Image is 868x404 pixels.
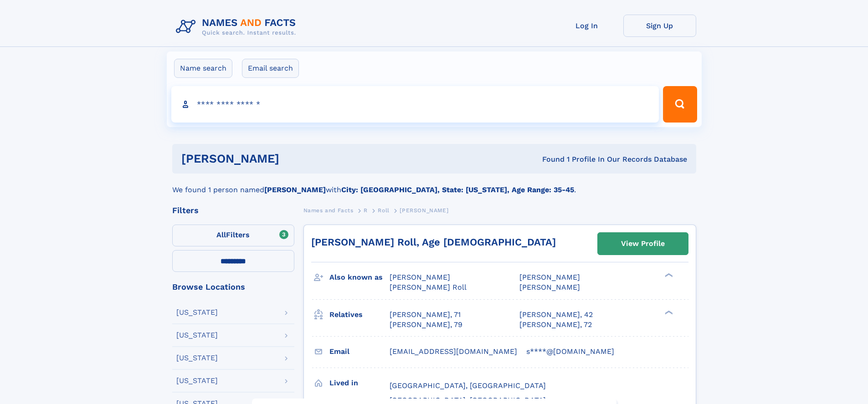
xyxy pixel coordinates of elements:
[311,236,556,248] a: [PERSON_NAME] Roll, Age [DEMOGRAPHIC_DATA]
[390,283,467,291] span: [PERSON_NAME] Roll
[176,354,218,362] div: [US_STATE]
[378,205,389,216] a: Roll
[172,206,294,215] div: Filters
[176,332,218,339] div: [US_STATE]
[550,15,623,37] a: Log In
[598,233,688,255] a: View Profile
[329,270,390,285] h3: Also known as
[390,347,517,356] span: [EMAIL_ADDRESS][DOMAIN_NAME]
[242,59,299,78] label: Email search
[378,207,389,214] span: Roll
[176,377,218,384] div: [US_STATE]
[172,174,696,195] div: We found 1 person named with .
[519,320,592,330] a: [PERSON_NAME], 72
[519,273,580,281] span: [PERSON_NAME]
[216,230,226,239] span: All
[390,381,546,390] span: [GEOGRAPHIC_DATA], [GEOGRAPHIC_DATA]
[329,344,390,359] h3: Email
[264,185,326,194] b: [PERSON_NAME]
[663,309,673,315] div: ❯
[623,15,696,37] a: Sign Up
[181,153,411,164] h1: [PERSON_NAME]
[174,59,232,78] label: Name search
[171,86,659,123] input: search input
[663,86,697,123] button: Search Button
[519,283,580,291] span: [PERSON_NAME]
[341,185,574,194] b: City: [GEOGRAPHIC_DATA], State: [US_STATE], Age Range: 35-45
[303,205,354,216] a: Names and Facts
[663,272,673,278] div: ❯
[390,273,450,281] span: [PERSON_NAME]
[400,207,448,214] span: [PERSON_NAME]
[364,207,368,214] span: R
[519,310,593,320] a: [PERSON_NAME], 42
[329,307,390,322] h3: Relatives
[329,375,390,391] h3: Lived in
[172,15,303,39] img: Logo Names and Facts
[172,283,294,291] div: Browse Locations
[176,309,218,316] div: [US_STATE]
[364,205,368,216] a: R
[172,225,294,246] label: Filters
[390,310,461,320] a: [PERSON_NAME], 71
[411,154,687,164] div: Found 1 Profile In Our Records Database
[390,320,462,330] a: [PERSON_NAME], 79
[621,233,665,254] div: View Profile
